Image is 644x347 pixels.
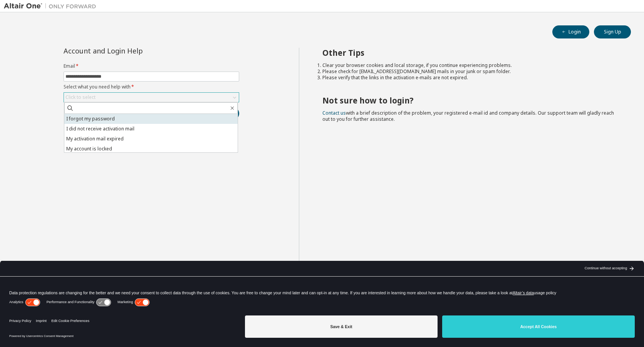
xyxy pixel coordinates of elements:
[322,68,617,75] li: Please check for [EMAIL_ADDRESS][DOMAIN_NAME] mails in your junk or spam folder.
[322,110,614,122] span: with a brief description of the problem, your registered e-mail id and company details. Our suppo...
[594,25,631,38] button: Sign Up
[322,95,617,105] h2: Not sure how to login?
[322,48,617,58] h2: Other Tips
[64,48,204,54] div: Account and Login Help
[322,75,617,81] li: Please verify that the links in the activation e-mails are not expired.
[64,114,238,124] li: I forgot my password
[4,2,100,10] img: Altair One
[64,84,239,90] label: Select what you need help with
[64,63,239,69] label: Email
[65,94,96,100] div: Click to select
[552,25,589,38] button: Login
[322,110,346,116] a: Contact us
[322,62,617,68] li: Clear your browser cookies and local storage, if you continue experiencing problems.
[64,93,239,102] div: Click to select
